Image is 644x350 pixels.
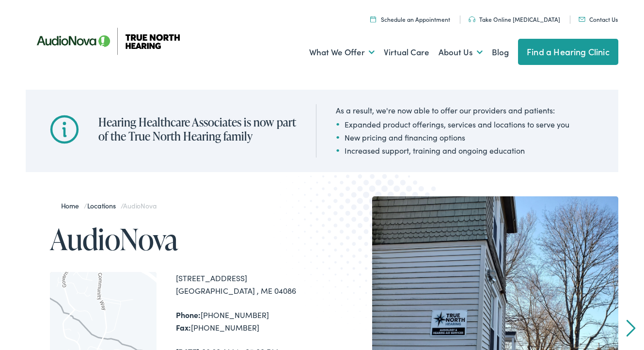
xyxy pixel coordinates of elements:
img: Headphones icon in color code ffb348 [469,16,475,22]
a: Find a Hearing Clinic [518,39,618,65]
h1: AudioNova [50,223,322,255]
a: Blog [492,34,509,70]
a: Schedule an Appointment [370,15,450,23]
a: Next [626,319,635,337]
img: Icon symbolizing a calendar in color code ffb348 [370,16,376,22]
img: Mail icon in color code ffb348, used for communication purposes [579,17,585,22]
li: New pricing and financing options [336,131,569,143]
strong: Phone: [176,309,201,320]
div: [PHONE_NUMBER] [PHONE_NUMBER] [176,309,322,334]
a: Contact Us [579,15,618,23]
div: [STREET_ADDRESS] [GEOGRAPHIC_DATA] , ME 04086 [176,272,322,297]
a: Take Online [MEDICAL_DATA] [469,15,560,23]
a: Locations [87,201,121,210]
li: Increased support, training and ongoing education [336,144,569,156]
a: Virtual Care [384,34,429,70]
a: Home [61,201,84,210]
strong: Fax: [176,322,191,333]
span: AudioNova [123,201,156,210]
a: About Us [439,34,483,70]
h2: Hearing Healthcare Associates is now part of the True North Hearing family [98,115,297,143]
li: Expanded product offerings, services and locations to serve you [336,118,569,130]
span: / / [61,201,157,210]
div: As a result, we're now able to offer our providers and patients: [336,104,569,116]
a: What We Offer [309,34,375,70]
